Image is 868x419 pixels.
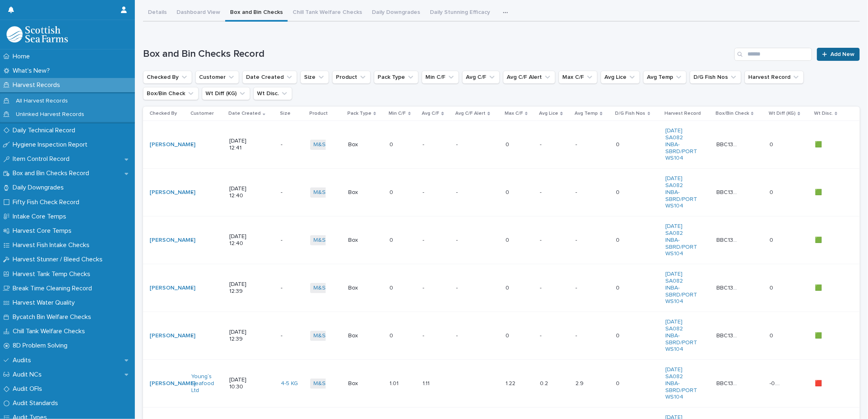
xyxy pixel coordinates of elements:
p: - [423,331,426,339]
button: Chill Tank Welfare Checks [288,4,367,22]
p: - [540,235,543,244]
p: 1.01 [390,379,400,387]
p: Wt Disc. [814,109,833,118]
a: M&S Select [313,332,344,339]
p: - [423,187,426,196]
p: - [281,285,304,292]
p: 0 [390,235,395,244]
p: Harvest Fish Intake Checks [9,241,96,249]
p: Harvest Record [664,109,701,118]
a: [DATE] SA082 INBA-SBRD/PORT WS104 [665,271,697,305]
p: [DATE] 10:30 [229,377,253,390]
p: Avg C/F Alert [455,109,485,118]
p: Box/Bin Check [716,109,749,118]
div: Search [734,48,812,61]
a: [PERSON_NAME] [150,380,195,387]
p: - [540,140,543,148]
p: Hygiene Inspection Report [9,141,94,149]
p: 🟩 [815,187,823,196]
a: [DATE] SA082 INBA-SBRD/PORT WS104 [665,223,697,257]
p: - [456,235,459,244]
a: [DATE] SA082 INBA-SBRD/PORT WS104 [665,175,697,209]
p: Intake Core Temps [9,213,73,221]
p: - [191,237,215,244]
p: [DATE] 12:41 [229,138,253,152]
tr: [PERSON_NAME] -[DATE] 12:41-M&S Select Box00 -- -- 00 -- -- 00 [DATE] SA082 INBA-SBRD/PORT WS104 ... [143,121,860,169]
p: Avg Lice [539,109,558,118]
p: Fifty Fish Check Record [9,198,86,206]
p: 0 [390,331,395,339]
p: 0 [770,235,775,244]
p: - [191,189,215,196]
p: Date Created [228,109,261,118]
p: - [575,235,579,244]
button: Box/Bin Check [143,87,199,100]
p: - [456,331,459,339]
p: Home [9,53,36,60]
p: Min C/F [389,109,406,118]
p: Item Control Record [9,155,76,163]
p: All Harvest Records [9,98,74,105]
button: Avg C/F [462,71,500,84]
p: 8D Problem Solving [9,342,74,350]
a: [PERSON_NAME] [150,237,195,244]
button: Size [300,71,329,84]
p: 0 [506,235,511,244]
button: Daily Downgrades [367,4,425,22]
span: Add New [830,51,855,57]
tr: [PERSON_NAME] -[DATE] 12:39-M&S Select Box00 -- -- 00 -- -- 00 [DATE] SA082 INBA-SBRD/PORT WS104 ... [143,264,860,312]
p: 0 [770,140,775,148]
button: Wt Diff (KG) [202,87,250,100]
button: Dashboard View [172,4,225,22]
p: 0 [390,283,395,292]
p: 2.9 [575,379,585,387]
p: 0 [506,331,511,339]
p: Checked By [150,109,177,118]
h1: Box and Bin Checks Record [143,48,731,60]
button: D/G Fish Nos [690,71,741,84]
p: 0 [616,235,622,244]
p: Product [309,109,328,118]
p: 🟩 [815,140,823,148]
p: Size [280,109,291,118]
p: BBC13471 [716,379,742,387]
tr: [PERSON_NAME] -[DATE] 12:39-M&S Select Box00 -- -- 00 -- -- 00 [DATE] SA082 INBA-SBRD/PORT WS104 ... [143,312,860,360]
p: BBC13472 [716,331,742,339]
tr: [PERSON_NAME] -[DATE] 12:40-M&S Select Box00 -- -- 00 -- -- 00 [DATE] SA082 INBA-SBRD/PORT WS104 ... [143,169,860,216]
button: Date Created [242,71,297,84]
p: 0 [616,331,622,339]
a: [DATE] SA082 INBA-SBRD/PORT WS104 [665,127,697,162]
p: Chill Tank Welfare Checks [9,328,92,335]
p: - [423,235,426,244]
a: Young`s Seafood Ltd [191,373,215,394]
p: 0 [616,187,622,196]
p: - [281,332,304,339]
button: Harvest Record [745,71,804,84]
p: 1.22 [506,379,517,387]
p: -0.09 [770,379,783,387]
button: Box and Bin Checks [225,4,288,22]
p: - [423,140,426,148]
p: [DATE] 12:40 [229,233,253,247]
p: Break Time Cleaning Record [9,285,98,292]
a: [DATE] SA082 INBA-SBRD/PORT WS104 [665,319,697,353]
p: Wt Diff (KG) [769,109,796,118]
p: Bycatch Bin Welfare Checks [9,313,98,321]
button: Wt Disc. [253,87,292,100]
p: - [281,189,304,196]
p: - [423,283,426,292]
p: [DATE] 12:40 [229,185,253,199]
p: 0 [770,283,775,292]
p: Audits [9,357,38,364]
p: 0 [506,283,511,292]
p: 0 [616,283,622,292]
p: Audit NCs [9,371,48,379]
p: Customer [190,109,214,118]
button: Avg Lice [601,71,640,84]
p: Harvest Water Quality [9,299,81,307]
button: Max C/F [559,71,597,84]
p: - [575,283,579,292]
p: - [456,283,459,292]
p: 0 [616,140,622,148]
p: Max C/F [505,109,523,118]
